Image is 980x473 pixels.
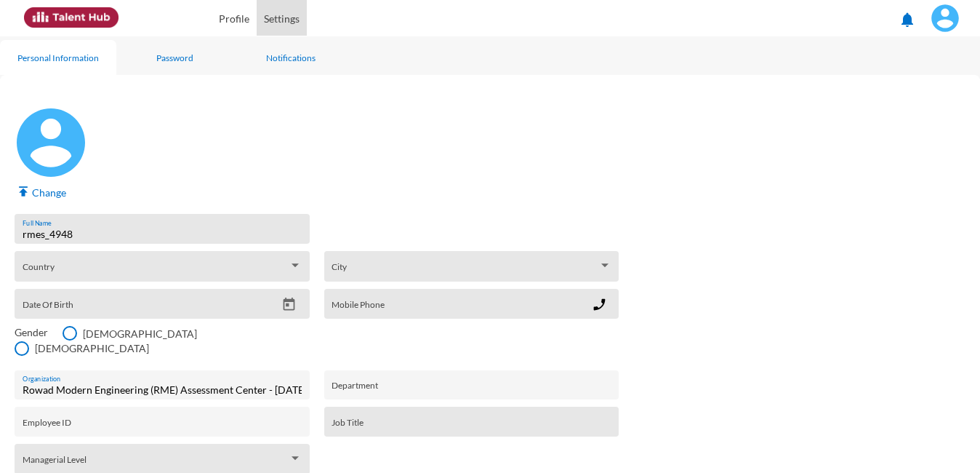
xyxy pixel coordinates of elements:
span: City [332,265,598,277]
span: [DEMOGRAPHIC_DATA] [77,327,197,340]
mat-icon: notifications [899,11,916,28]
button: Open calendar [276,297,302,312]
mat-icon: phone_enabled [592,296,611,314]
mat-icon: Example publish icon [15,184,32,202]
span: Managerial Level [23,458,289,470]
mat-radio-group: Select an option [15,326,241,353]
input: Organization [23,384,302,396]
span: Change [15,186,66,199]
mat-label: Gender [15,326,48,338]
span: Country [23,265,289,277]
input: Full Name [23,228,302,240]
span: [DEMOGRAPHIC_DATA] [29,342,149,354]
